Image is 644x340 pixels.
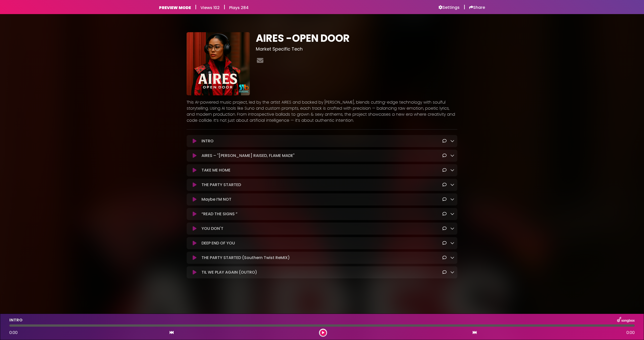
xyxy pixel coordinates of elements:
[256,46,457,52] h3: Market Specific Tech
[200,5,220,10] h6: Views 102
[229,5,249,10] h6: Plays 284
[187,32,250,95] img: GSDAR98sQLqw1xbuOiyA
[187,99,457,123] p: This AI-powered music project, led by the artist AIRES and backed by [PERSON_NAME], blends cuttin...
[202,240,235,246] p: DEEP END OF YOU
[159,5,191,10] h6: PREVIEW MODE
[202,153,295,159] p: AIRES – "[PERSON_NAME] RAISED, FLAME MADE"
[202,226,223,232] p: YOU DON'T
[256,32,457,44] h1: AIRES -OPEN DOOR
[202,255,290,261] p: THE PARTY STARTED (Southern Twist ReMIX)
[202,167,230,173] p: TAKE ME HOME
[202,138,214,144] p: INTRO
[438,5,460,10] a: Settings
[469,5,485,10] a: Share
[224,4,225,10] h5: |
[202,182,241,188] p: THE PARTY STARTED
[195,4,196,10] h5: |
[202,196,231,202] p: Maybe I’M NOT
[202,211,237,217] p: “READ THE SIGNS ”
[202,269,257,275] p: TIL WE PLAY AGAIN (OUTRO)
[464,4,465,10] h5: |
